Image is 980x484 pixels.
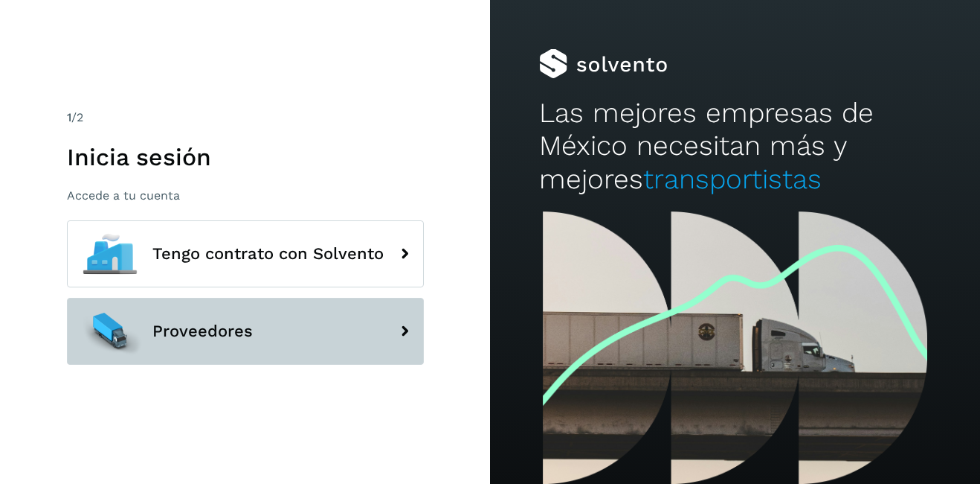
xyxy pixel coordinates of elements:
[67,110,71,124] span: 1
[152,245,384,263] span: Tengo contrato con Solvento
[67,220,424,287] button: Tengo contrato con Solvento
[67,109,424,127] div: /2
[152,322,253,340] span: Proveedores
[643,163,822,195] span: transportistas
[539,97,931,196] h2: Las mejores empresas de México necesitan más y mejores
[67,143,424,171] h1: Inicia sesión
[67,188,424,203] p: Accede a tu cuenta
[67,298,424,365] button: Proveedores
